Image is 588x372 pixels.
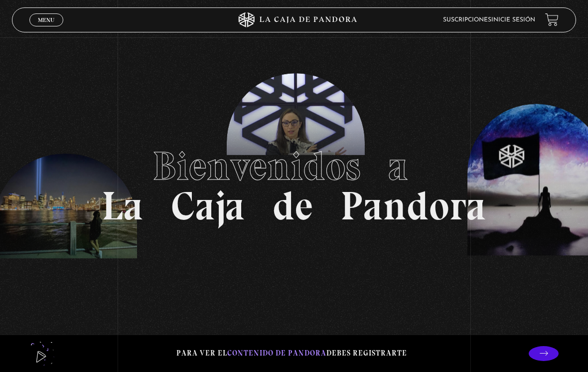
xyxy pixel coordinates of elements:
[227,349,326,358] span: contenido de Pandora
[102,146,486,226] h1: La Caja de Pandora
[176,347,407,360] p: Para ver el debes registrarte
[35,25,58,32] span: Cerrar
[443,17,491,23] a: Suscripciones
[152,142,436,190] span: Bienvenidos a
[545,13,559,26] a: View your shopping cart
[38,17,54,23] span: Menu
[491,17,535,23] a: Inicie sesión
